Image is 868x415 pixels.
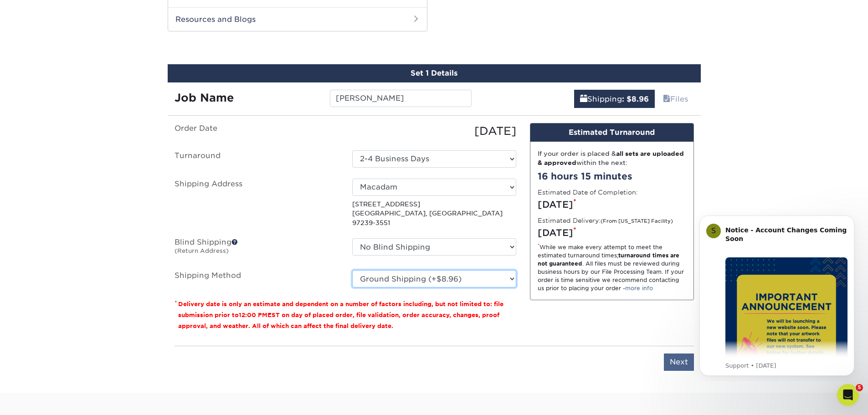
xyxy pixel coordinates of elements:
h2: Resources and Blogs [168,7,427,31]
span: shipping [580,95,587,103]
label: Estimated Delivery: [538,216,673,225]
label: Turnaround [168,150,345,168]
p: [STREET_ADDRESS] [GEOGRAPHIC_DATA], [GEOGRAPHIC_DATA] 97239-3551 [352,200,516,227]
label: Order Date [168,123,345,139]
label: Estimated Date of Completion: [538,188,638,197]
div: [DATE] [538,198,686,211]
div: Estimated Turnaround [530,123,693,142]
div: Set 1 Details [168,64,701,82]
strong: Job Name [175,91,234,104]
a: more info [625,285,653,292]
a: Files [657,90,694,108]
label: Blind Shipping [168,238,345,259]
input: Next [664,354,694,371]
label: Shipping Address [168,179,345,227]
iframe: Intercom live chat [837,384,859,406]
small: (Return Address) [175,247,229,254]
div: [DATE] [538,226,686,240]
div: 16 hours 15 minutes [538,169,686,183]
small: (From [US_STATE] Facility) [601,218,673,224]
iframe: Intercom notifications message [686,207,868,381]
strong: turnaround times are not guaranteed [538,252,679,267]
a: Shipping: $8.96 [574,90,655,108]
input: Enter a job name [330,90,472,107]
div: If your order is placed & within the next: [538,149,686,168]
small: Delivery date is only an estimate and dependent on a number of factors including, but not limited... [178,301,503,329]
span: files [663,95,670,103]
div: [DATE] [345,123,523,139]
b: : $8.96 [622,95,649,103]
label: Shipping Method [168,270,345,287]
span: 12:00 PM [239,312,267,318]
div: While we make every attempt to meet the estimated turnaround times; . All files must be reviewed ... [538,243,686,292]
span: 5 [856,384,863,391]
